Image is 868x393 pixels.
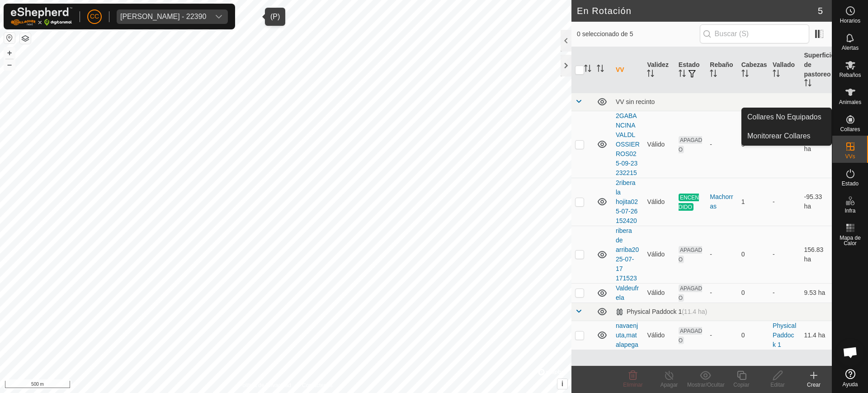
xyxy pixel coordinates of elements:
[769,226,800,283] td: -
[11,7,72,26] img: Logo Gallagher
[773,71,780,78] p-sorticon: Activar para ordenar
[747,112,821,123] span: Collares No Equipados
[842,181,859,186] span: Estado
[679,194,699,211] span: ENCENDIDO
[616,227,639,282] a: ribera de arriba2025-07-17 171523
[623,382,642,388] span: Eliminar
[584,66,591,73] p-sorticon: Activar para ordenar
[759,381,796,389] div: Editar
[210,9,228,24] div: dropdown trigger
[706,47,737,93] th: Rebaño
[687,381,723,389] div: Mostrar/Ocultar
[120,13,206,20] div: [PERSON_NAME] - 22390
[738,47,769,93] th: Cabezas
[773,322,796,348] a: Physical Paddock 1
[738,178,769,226] td: 1
[818,4,823,18] span: 5
[616,179,638,224] a: 2ribera la hojita025-07-26 152420
[675,47,706,93] th: Estado
[616,322,638,348] a: navaenjuta,matalapega
[700,24,809,43] input: Buscar (S)
[769,47,800,93] th: Vallado
[682,308,707,315] span: (11.4 ha)
[801,321,832,350] td: 11.4 ha
[738,283,769,303] td: 0
[597,66,604,73] p-sorticon: Activar para ordenar
[801,178,832,226] td: -95.33 ha
[616,284,639,301] a: Valdeufrela
[832,365,868,391] a: Ayuda
[801,47,832,93] th: Superficie de pastoreo
[842,45,859,51] span: Alertas
[840,127,860,132] span: Collares
[839,99,861,105] span: Animales
[90,12,99,21] span: CC
[647,71,654,78] p-sorticon: Activar para ordenar
[801,283,832,303] td: 9.53 ha
[679,246,702,263] span: APAGADO
[679,71,686,78] p-sorticon: Activar para ordenar
[747,131,811,142] span: Monitorear Collares
[804,80,811,88] p-sorticon: Activar para ordenar
[679,136,702,153] span: APAGADO
[710,71,717,78] p-sorticon: Activar para ordenar
[710,250,734,259] div: -
[801,226,832,283] td: 156.83 ha
[239,381,291,389] a: Política de Privacidad
[577,29,700,39] span: 0 seleccionado de 5
[561,380,563,388] span: i
[845,154,855,159] span: VVs
[577,5,818,16] h2: En Rotación
[643,47,675,93] th: Validez
[738,226,769,283] td: 0
[4,59,15,70] button: –
[742,108,831,126] a: Collares No Equipados
[742,127,831,145] a: Monitorear Collares
[643,283,675,303] td: Válido
[616,112,640,176] a: 2GABANCINA VALDLOSSIERROS025-09-23 232215
[837,339,864,366] div: Chat abierto
[741,71,749,78] p-sorticon: Activar para ordenar
[710,288,734,298] div: -
[796,381,832,389] div: Crear
[769,283,800,303] td: -
[679,284,702,302] span: APAGADO
[643,178,675,226] td: Válido
[839,72,861,78] span: Rebaños
[643,111,675,178] td: Válido
[117,9,210,24] span: Jose Ramon Tejedor Montero - 22390
[643,321,675,350] td: Válido
[710,140,734,149] div: -
[616,98,828,105] div: VV sin recinto
[20,33,31,44] button: Capas del Mapa
[723,381,759,389] div: Copiar
[843,382,858,387] span: Ayuda
[738,111,769,178] td: 0
[679,327,702,344] span: APAGADO
[612,47,643,93] th: VV
[651,381,687,389] div: Apagar
[840,18,860,24] span: Horarios
[4,47,15,58] button: +
[643,226,675,283] td: Válido
[557,379,567,389] button: i
[616,308,707,316] div: Physical Paddock 1
[738,321,769,350] td: 0
[710,331,734,340] div: -
[835,235,866,246] span: Mapa de Calor
[769,178,800,226] td: -
[844,208,855,213] span: Infra
[4,33,15,43] button: Restablecer Mapa
[302,381,332,389] a: Contáctenos
[710,192,734,211] div: Machorras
